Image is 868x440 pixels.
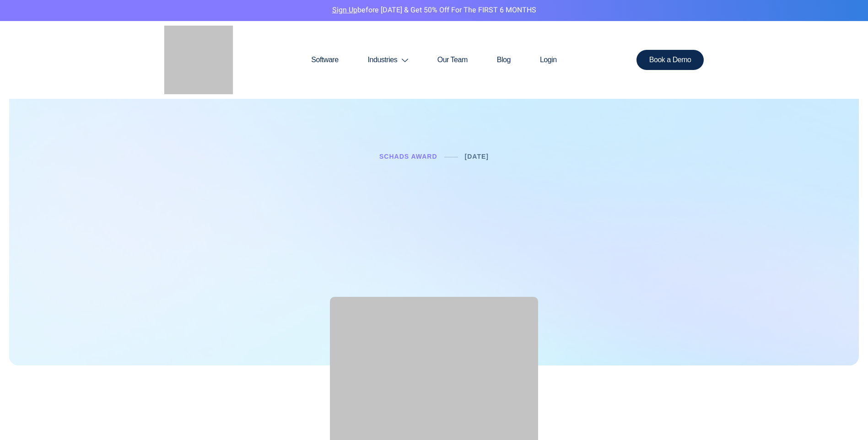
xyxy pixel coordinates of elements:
a: Software [297,38,353,82]
a: Our Team [423,38,482,82]
a: Sign Up [332,5,357,16]
a: [DATE] [465,153,489,160]
a: Book a Demo [636,50,704,70]
a: Industries [353,38,423,82]
span: Book a Demo [649,56,691,64]
a: Blog [482,38,525,82]
p: before [DATE] & Get 50% Off for the FIRST 6 MONTHS [7,5,861,16]
a: Login [525,38,571,82]
a: Schads Award [379,153,437,160]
